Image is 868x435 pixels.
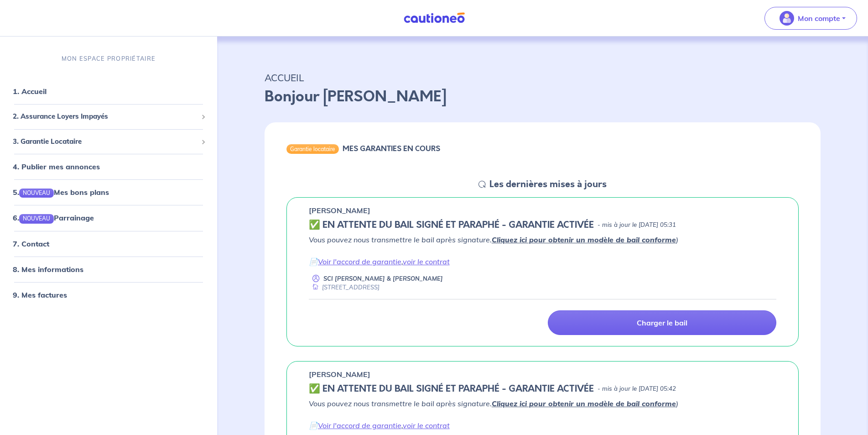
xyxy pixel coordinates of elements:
div: 3. Garantie Locataire [4,133,213,151]
p: Mon compte [798,13,840,24]
a: 6.NOUVEAUParrainage [13,214,94,223]
span: 2. Assurance Loyers Impayés [13,111,198,122]
em: 📄 , [309,421,450,430]
div: 2. Assurance Loyers Impayés [4,108,213,126]
div: 1. Accueil [4,82,213,100]
em: 📄 , [309,257,450,266]
img: illu_account_valid_menu.svg [780,11,794,26]
div: Garantie locataire [286,144,339,153]
p: Bonjour [PERSON_NAME] [265,86,821,108]
a: 5.NOUVEAUMes bons plans [13,188,109,197]
div: 8. Mes informations [4,260,213,278]
a: Voir l'accord de garantie [318,421,401,430]
a: Charger le bail [548,310,776,335]
p: Charger le bail [637,318,687,327]
em: Vous pouvez nous transmettre le bail après signature. ) [309,235,678,244]
div: 4. Publier mes annonces [4,157,213,176]
a: 7. Contact [13,239,49,248]
img: Cautioneo [400,12,468,24]
p: SCI [PERSON_NAME] & [PERSON_NAME] [323,274,443,283]
p: - mis à jour le [DATE] 05:42 [598,384,676,393]
p: MON ESPACE PROPRIÉTAIRE [62,54,156,63]
div: 7. Contact [4,235,213,253]
div: 5.NOUVEAUMes bons plans [4,183,213,201]
p: - mis à jour le [DATE] 05:31 [598,220,676,230]
a: Cliquez ici pour obtenir un modèle de bail conforme [492,399,676,408]
div: 9. Mes factures [4,286,213,304]
a: 4. Publier mes annonces [13,162,100,171]
a: 1. Accueil [13,87,47,96]
em: Vous pouvez nous transmettre le bail après signature. ) [309,399,678,408]
a: 8. Mes informations [13,265,83,274]
a: voir le contrat [403,421,450,430]
button: illu_account_valid_menu.svgMon compte [764,7,857,30]
a: Cliquez ici pour obtenir un modèle de bail conforme [492,235,676,244]
h5: ✅️️️ EN ATTENTE DU BAIL SIGNÉ ET PARAPHÉ - GARANTIE ACTIVÉE [309,220,594,231]
a: 9. Mes factures [13,290,67,299]
a: voir le contrat [403,257,450,266]
h6: MES GARANTIES EN COURS [343,144,440,153]
p: ACCUEIL [265,69,821,86]
span: 3. Garantie Locataire [13,136,198,147]
p: [PERSON_NAME] [309,369,370,380]
div: state: CONTRACT-SIGNED, Context: IN-LANDLORD,IS-GL-CAUTION-IN-LANDLORD [309,383,776,394]
div: [STREET_ADDRESS] [309,283,379,292]
div: 6.NOUVEAUParrainage [4,209,213,227]
p: [PERSON_NAME] [309,205,370,216]
h5: Les dernières mises à jours [489,179,607,190]
div: state: CONTRACT-SIGNED, Context: IN-LANDLORD,IS-GL-CAUTION-IN-LANDLORD [309,220,776,231]
a: Voir l'accord de garantie [318,257,401,266]
h5: ✅️️️ EN ATTENTE DU BAIL SIGNÉ ET PARAPHÉ - GARANTIE ACTIVÉE [309,383,594,394]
